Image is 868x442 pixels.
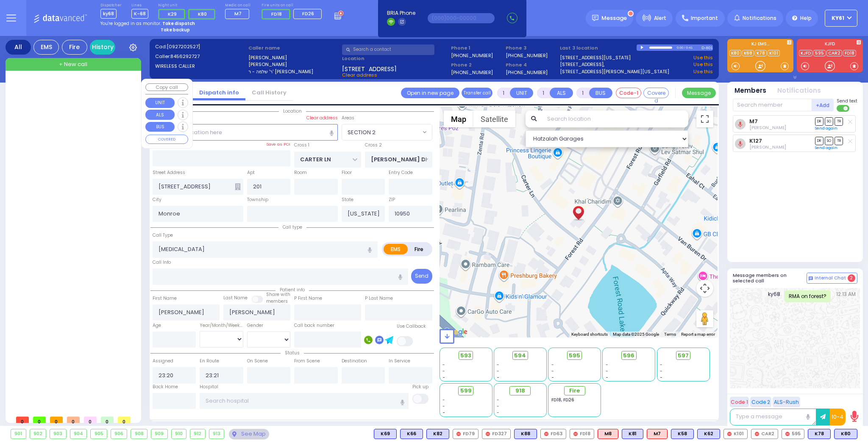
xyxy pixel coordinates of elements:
label: KJ EMS... [727,42,793,48]
div: ALS KJ [598,429,618,439]
button: 10-4 [830,409,846,425]
label: P First Name [294,295,322,302]
span: members [266,298,288,304]
a: [STREET_ADDRESS], [560,61,604,68]
div: 908 [131,429,147,439]
span: 2 [848,274,855,282]
a: Send again [815,126,837,131]
span: 596 [623,351,634,360]
button: Code-1 [616,88,641,98]
button: Notifications [777,86,821,96]
label: WIRELESS CALLER [155,63,246,70]
a: [STREET_ADDRESS][PERSON_NAME][US_STATE] [560,68,669,75]
label: Assigned [153,358,173,365]
div: 0:00 [676,43,684,52]
div: 903 [50,429,66,439]
span: Phone 1 [451,44,503,52]
a: FD18 [843,50,856,56]
span: TR [835,117,843,125]
button: ALS [145,110,175,120]
div: BLS [697,429,720,439]
label: [PHONE_NUMBER] [506,69,548,75]
label: Medic on call [225,3,252,8]
span: Message [601,14,627,22]
label: Entry Code [389,169,413,176]
span: SECTION 2 [342,124,420,140]
label: State [342,196,353,203]
button: Copy call [145,83,188,91]
a: KJFD [799,50,812,56]
div: BLS [808,429,831,439]
div: 902 [30,429,46,439]
a: Call History [245,88,293,97]
label: [PHONE_NUMBER] [451,69,493,75]
strong: Take dispatch [162,20,195,27]
span: - [606,368,608,374]
button: UNIT [145,98,175,108]
span: Call type [278,224,306,230]
img: Google [442,326,470,337]
button: BUS [145,122,175,132]
label: Street Address [153,169,185,176]
input: Search location here [153,124,338,140]
div: K81 [622,429,643,439]
div: See map [229,429,269,439]
label: From Scene [294,358,320,365]
label: Age [153,322,161,329]
a: Use this [693,54,713,61]
span: FD18 [271,11,282,17]
div: K78 [808,429,831,439]
span: FD26 [302,10,314,17]
span: [STREET_ADDRESS] [342,65,397,72]
label: In Service [389,358,410,365]
span: Phone 3 [506,44,557,52]
button: Transfer call [462,88,492,98]
label: Last Name [223,295,248,301]
div: - [497,397,543,403]
button: Members [734,86,766,96]
span: SO [825,117,833,125]
a: M7 [749,118,758,124]
div: CAR2 [751,429,778,439]
div: BLS [426,429,449,439]
a: Dispatch info [193,88,245,97]
div: FD18, FD26 [551,397,598,403]
span: 0 [118,417,131,423]
button: +Add [812,99,834,111]
button: UNIT [510,88,533,98]
label: [PHONE_NUMBER] [451,52,493,58]
button: Toggle fullscreen view [696,110,713,127]
div: 913 [209,429,224,439]
span: - [497,362,499,368]
span: - [442,368,445,374]
div: EMS [33,40,59,55]
span: 0 [50,417,63,423]
h5: Message members on selected call [733,273,807,284]
span: ky68 [768,290,785,302]
div: K88 [514,429,537,439]
span: Chaim Horowitz [749,124,786,131]
div: BLS [834,429,857,439]
span: Phone 2 [451,61,503,69]
div: All [6,40,31,55]
button: KY61 [825,10,857,27]
div: RMA on forest? [785,290,831,302]
div: K58 [671,429,694,439]
div: FD63 [540,429,566,439]
span: Alert [654,14,666,22]
label: Turn off text [837,104,850,113]
input: Search hospital [200,393,409,409]
a: K101 [768,50,780,56]
div: 909 [151,429,167,439]
span: Help [800,14,812,22]
a: Use this [693,61,713,68]
span: K29 [168,11,177,17]
label: ר' שלמה - ר' [PERSON_NAME] [248,68,339,75]
label: KJFD [797,42,863,48]
img: red-radio-icon.svg [486,432,490,436]
div: BLS [622,429,643,439]
a: K127 [749,138,762,144]
span: + New call [59,60,87,69]
label: On Scene [247,358,268,365]
label: EMS [384,244,408,254]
